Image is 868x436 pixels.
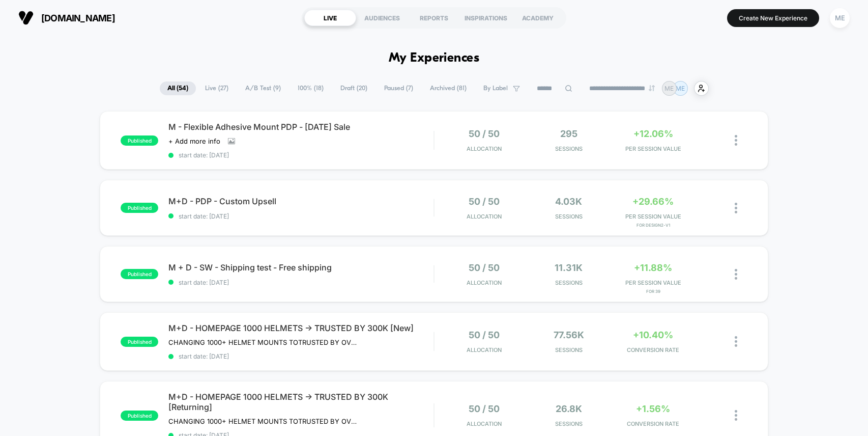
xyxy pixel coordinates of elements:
[18,10,34,25] img: Visually logo
[555,262,583,273] span: 11.31k
[168,279,433,286] span: start date: [DATE]
[356,10,408,26] div: AUDIENCES
[735,336,737,347] img: close
[664,85,674,92] p: ME
[304,10,356,26] div: LIVE
[560,128,577,139] span: 295
[529,213,609,220] span: Sessions
[469,330,500,340] span: 50 / 50
[554,330,584,340] span: 77.56k
[389,51,480,66] h1: My Experiences
[41,13,115,23] span: [DOMAIN_NAME]
[830,8,850,28] div: ME
[168,323,433,333] span: M+D - HOMEPAGE 1000 HELMETS -> TRUSTED BY 300K [New]
[15,10,118,26] button: [DOMAIN_NAME]
[467,279,502,286] span: Allocation
[460,10,512,26] div: INSPIRATIONS
[633,128,673,139] span: +12.06%
[512,10,564,26] div: ACADEMY
[735,135,737,146] img: close
[636,403,670,414] span: +1.56%
[467,420,502,427] span: Allocation
[469,403,500,414] span: 50 / 50
[160,81,196,95] span: All ( 54 )
[467,145,502,152] span: Allocation
[633,330,673,340] span: +10.40%
[121,411,158,421] span: published
[469,128,500,139] span: 50 / 50
[614,223,693,228] span: for Design2-V1
[676,85,685,92] p: ME
[168,151,433,159] span: start date: [DATE]
[197,81,236,95] span: Live ( 27 )
[634,262,672,273] span: +11.88%
[469,262,500,273] span: 50 / 50
[168,352,433,360] span: start date: [DATE]
[467,213,502,220] span: Allocation
[168,338,357,346] span: CHANGING 1000+ HELMET MOUNTS TOTRUSTED BY OVER 300,000 RIDERS ON HOMEPAGE DESKTOP AND MOBILE
[614,145,693,152] span: PER SESSION VALUE
[735,410,737,421] img: close
[735,203,737,213] img: close
[168,122,433,132] span: M - Flexible Adhesive Mount PDP - [DATE] Sale
[121,203,158,213] span: published
[168,392,433,412] span: M+D - HOMEPAGE 1000 HELMETS -> TRUSTED BY 300K [Returning]
[556,403,582,414] span: 26.8k
[649,85,655,91] img: end
[467,346,502,353] span: Allocation
[290,81,331,95] span: 100% ( 18 )
[168,212,433,220] span: start date: [DATE]
[422,81,474,95] span: Archived ( 81 )
[529,145,609,152] span: Sessions
[529,420,609,427] span: Sessions
[408,10,460,26] div: REPORTS
[529,279,609,286] span: Sessions
[614,279,693,286] span: PER SESSION VALUE
[121,337,158,347] span: published
[614,346,693,353] span: CONVERSION RATE
[614,213,693,220] span: PER SESSION VALUE
[168,262,433,272] span: M + D - SW - Shipping test - Free shipping
[168,417,357,425] span: CHANGING 1000+ HELMET MOUNTS TOTRUSTED BY OVER 300,000 RIDERS ON HOMEPAGE DESKTOP AND MOBILERETUR...
[827,8,853,29] button: ME
[727,9,819,27] button: Create New Experience
[529,346,609,353] span: Sessions
[735,269,737,280] img: close
[333,81,375,95] span: Draft ( 20 )
[614,420,693,427] span: CONVERSION RATE
[377,81,421,95] span: Paused ( 7 )
[168,137,220,145] span: + Add more info
[614,289,693,294] span: for 39
[168,196,433,206] span: M+D - PDP - Custom Upsell
[469,196,500,207] span: 50 / 50
[483,85,508,92] span: By Label
[121,135,158,146] span: published
[121,269,158,279] span: published
[632,196,674,207] span: +29.66%
[555,196,582,207] span: 4.03k
[238,81,288,95] span: A/B Test ( 9 )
